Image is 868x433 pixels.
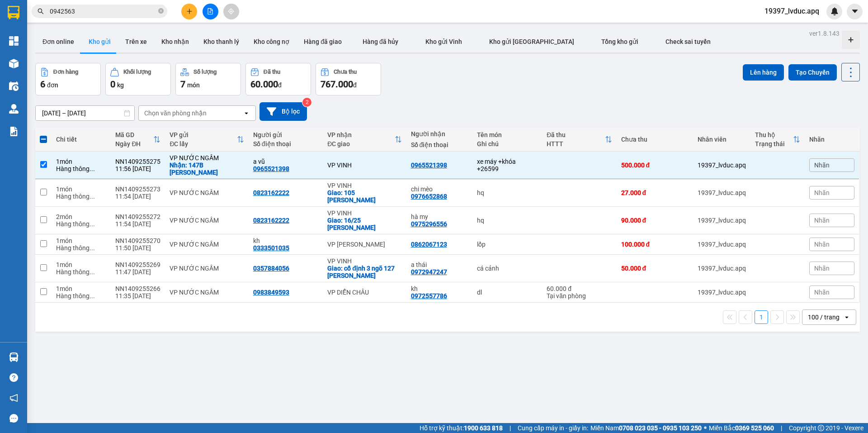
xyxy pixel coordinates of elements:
[411,141,468,148] div: Số điện thoại
[808,313,840,322] div: 100 / trang
[170,241,244,248] div: VP NƯỚC NGẦM
[115,131,153,138] div: Mã GD
[170,289,244,296] div: VP NƯỚC NGẦM
[9,36,19,46] img: dashboard-icon
[207,8,213,14] span: file-add
[665,38,711,45] span: Check sai tuyến
[411,186,468,193] div: chi mèo
[180,79,185,90] span: 7
[814,265,830,272] span: Nhãn
[253,189,289,196] div: 0823162222
[246,31,297,52] button: Kho công nợ
[170,217,244,224] div: VP NƯỚC NGẦM
[9,59,19,68] img: warehouse-icon
[757,5,826,17] span: 19397_lvduc.apq
[90,165,95,172] span: ...
[698,265,746,272] div: 19397_lvduc.apq
[411,193,447,200] div: 0976652868
[9,81,19,91] img: warehouse-icon
[327,140,394,148] div: ĐC giao
[814,289,830,296] span: Nhãn
[170,140,236,148] div: ĐC lấy
[411,213,468,220] div: hà my
[90,268,95,276] span: ...
[334,69,357,75] div: Chưa thu
[50,6,156,16] input: Tìm tên, số ĐT hoặc mã đơn
[245,63,311,95] button: Đã thu60.000đ
[47,81,58,89] span: đơn
[9,127,19,136] img: solution-icon
[327,131,394,138] div: VP nhận
[53,69,78,75] div: Đơn hàng
[90,244,95,252] span: ...
[843,314,850,321] svg: open
[144,109,207,118] div: Chọn văn phòng nhận
[477,217,538,224] div: hq
[327,217,401,231] div: Giao: 16/25 trần nhật duật
[302,98,311,107] sup: 2
[20,7,85,37] strong: CHUYỂN PHÁT NHANH AN PHÚ QUÝ
[411,220,447,228] div: 0975296556
[327,289,401,296] div: VP DIỄN CHÂU
[115,165,160,172] div: 11:56 [DATE]
[253,237,318,244] div: kh
[750,128,805,152] th: Toggle SortBy
[35,31,81,52] button: Đơn online
[814,162,830,169] span: Nhãn
[111,128,165,152] th: Toggle SortBy
[56,165,106,172] div: Hàng thông thường
[158,8,164,14] span: close-circle
[327,182,401,189] div: VP VINH
[9,414,18,423] span: message
[9,373,18,382] span: question-circle
[542,128,616,152] th: Toggle SortBy
[842,31,860,49] div: Tạo kho hàng mới
[755,131,793,138] div: Thu hộ
[698,241,746,248] div: 19397_lvduc.apq
[56,261,106,268] div: 1 món
[327,209,401,217] div: VP VINH
[321,79,353,90] span: 767.000
[187,81,200,89] span: món
[115,213,160,220] div: NN1409255272
[56,136,106,143] div: Chi tiết
[170,265,244,272] div: VP NƯỚC NGẦM
[809,136,854,143] div: Nhãn
[123,69,151,75] div: Khối lượng
[619,424,702,432] strong: 0708 023 035 - 0935 103 250
[170,189,244,196] div: VP NƯỚC NGẦM
[814,189,830,196] span: Nhãn
[117,81,124,89] span: kg
[621,162,689,169] div: 500.000 đ
[814,241,830,248] span: Nhãn
[621,189,689,196] div: 27.000 đ
[118,31,154,52] button: Trên xe
[621,136,689,143] div: Chưa thu
[223,4,239,19] button: aim
[363,38,398,45] span: Hàng đã hủy
[170,131,236,138] div: VP gửi
[851,7,859,15] span: caret-down
[175,63,241,95] button: Số lượng7món
[253,158,318,165] div: a vũ
[253,131,318,138] div: Người gửi
[90,292,95,300] span: ...
[196,31,246,52] button: Kho thanh lý
[590,423,702,433] span: Miền Nam
[56,268,106,276] div: Hàng thông thường
[19,38,85,69] span: [GEOGRAPHIC_DATA], [GEOGRAPHIC_DATA] ↔ [GEOGRAPHIC_DATA]
[253,217,289,224] div: 0823162222
[105,63,171,95] button: Khối lượng0kg
[327,265,401,279] div: Giao: cố định 3 ngõ 127 ngô gia tự
[477,158,538,172] div: xe máy +khóa +26599
[464,424,503,432] strong: 1900 633 818
[327,189,401,204] div: Giao: 105 nguyễn cảnh hoan
[735,424,774,432] strong: 0369 525 060
[186,8,193,14] span: plus
[698,217,746,224] div: 19397_lvduc.apq
[250,79,278,90] span: 60.000
[115,193,160,200] div: 11:54 [DATE]
[698,289,746,296] div: 19397_lvduc.apq
[755,140,793,148] div: Trạng thái
[40,79,45,90] span: 6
